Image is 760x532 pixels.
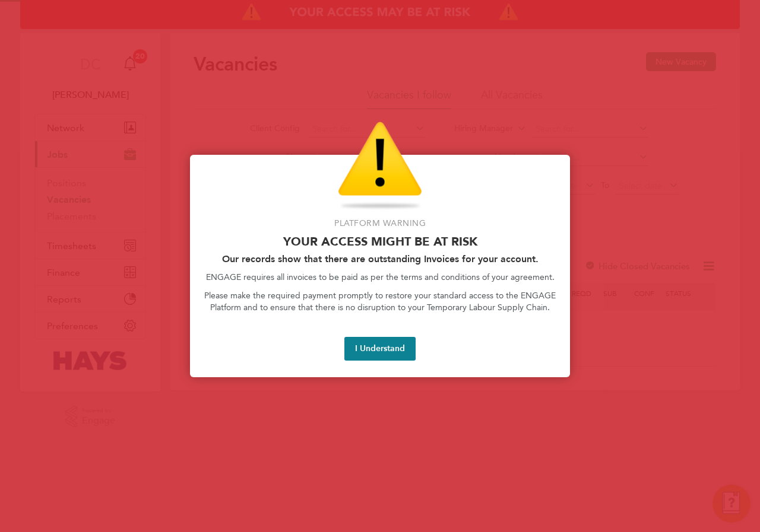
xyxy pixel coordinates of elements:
p: ENGAGE requires all invoices to be paid as per the terms and conditions of your agreement. [204,272,556,283]
img: Warning Icon [338,122,422,211]
p: Your access might be at risk [204,234,556,249]
button: I Understand [344,337,416,361]
p: Please make the required payment promptly to restore your standard access to the ENGAGE Platform ... [204,290,556,313]
h2: Our records show that there are outstanding Invoices for your account. [204,253,556,265]
p: Platform Warning [204,218,556,230]
div: Access At Risk [190,155,570,377]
